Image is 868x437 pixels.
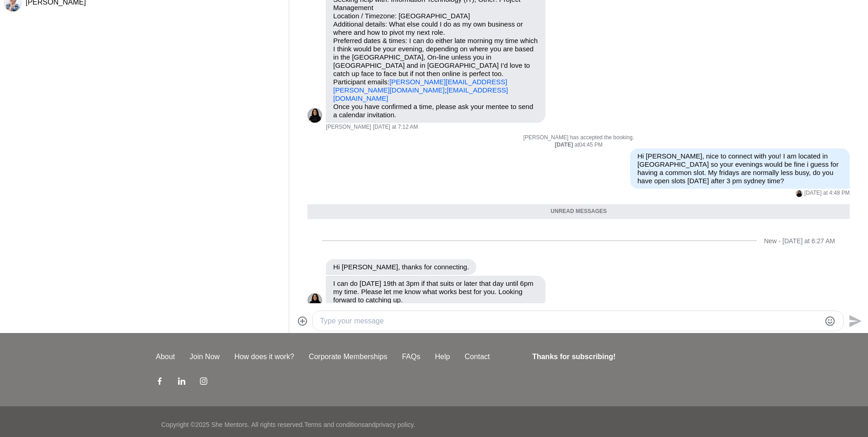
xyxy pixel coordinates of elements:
[182,351,227,362] a: Join Now
[304,421,365,428] a: Terms and conditions
[637,152,842,185] p: Hi [PERSON_NAME], nice to connect with you! I am located in [GEOGRAPHIC_DATA] so your evenings wo...
[307,293,322,308] img: P
[320,316,820,327] textarea: Type your message
[162,420,249,430] p: Copyright © 2025 She Mentors .
[796,190,803,197] div: Pretti Amin
[178,377,185,388] a: LinkedIn
[333,103,538,119] p: Once you have confirmed a time, please ask your mentee to send a calendar invitation.
[307,108,322,123] img: P
[307,204,850,219] div: Unread messages
[333,86,508,102] a: [EMAIL_ADDRESS][DOMAIN_NAME]
[804,190,850,197] time: 2025-09-05T11:18:56.031Z
[251,420,415,430] p: All rights reserved. and .
[555,142,574,148] strong: [DATE]
[796,190,803,197] img: P
[149,351,183,362] a: About
[394,351,427,362] a: FAQs
[376,421,414,428] a: privacy policy
[307,108,322,123] div: Pretti Amin
[373,124,418,131] time: 2025-09-05T01:42:52.783Z
[844,311,864,331] button: Send
[764,237,835,245] div: New - [DATE] at 6:27 AM
[532,351,706,362] h4: Thanks for subscribing!
[333,263,469,271] p: Hi [PERSON_NAME], thanks for connecting.
[307,293,322,308] div: Pretti Amin
[427,351,457,362] a: Help
[200,377,207,388] a: Instagram
[302,351,395,362] a: Corporate Memberships
[825,316,836,327] button: Emoji picker
[307,134,850,142] p: [PERSON_NAME] has accepted the booking.
[307,142,850,149] div: at 04:45 PM
[333,78,507,94] a: [PERSON_NAME][EMAIL_ADDRESS][PERSON_NAME][DOMAIN_NAME]
[326,124,371,131] span: [PERSON_NAME]
[457,351,497,362] a: Contact
[156,377,163,388] a: Facebook
[227,351,302,362] a: How does it work?
[333,279,538,304] p: I can do [DATE] 19th at 3pm if that suits or later that day until 6pm my time. Please let me know...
